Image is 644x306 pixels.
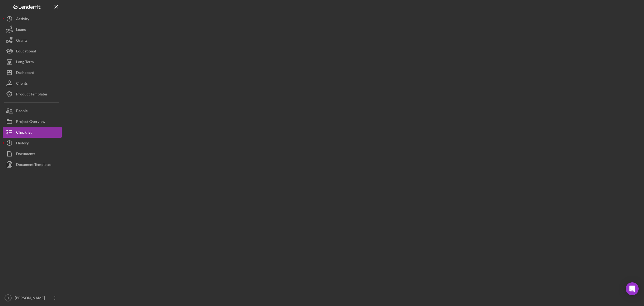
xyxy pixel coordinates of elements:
[16,35,27,47] div: Grants
[16,56,34,69] div: Long-Term
[16,148,35,161] div: Documents
[3,127,62,138] button: Checklist
[16,138,29,150] div: History
[626,282,639,295] div: Open Intercom Messenger
[16,89,47,101] div: Product Templates
[3,116,62,127] button: Project Overview
[16,24,26,36] div: Loans
[16,13,29,26] div: Activity
[16,127,32,139] div: Checklist
[16,105,28,118] div: People
[3,24,62,35] button: Loans
[7,297,10,300] text: LL
[16,116,45,128] div: Project Overview
[3,13,62,24] button: Activity
[3,105,62,116] button: People
[3,138,62,148] button: History
[3,56,62,67] button: Long-Term
[3,67,62,78] button: Dashboard
[3,35,62,46] button: Grants
[3,46,62,56] button: Educational
[16,46,36,58] div: Educational
[16,78,28,90] div: Clients
[16,67,34,79] div: Dashboard
[3,148,62,159] button: Documents
[13,293,48,305] div: [PERSON_NAME]
[16,159,51,171] div: Document Templates
[3,159,62,170] button: Document Templates
[3,78,62,89] button: Clients
[3,89,62,99] button: Product Templates
[3,293,62,303] button: LL[PERSON_NAME]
